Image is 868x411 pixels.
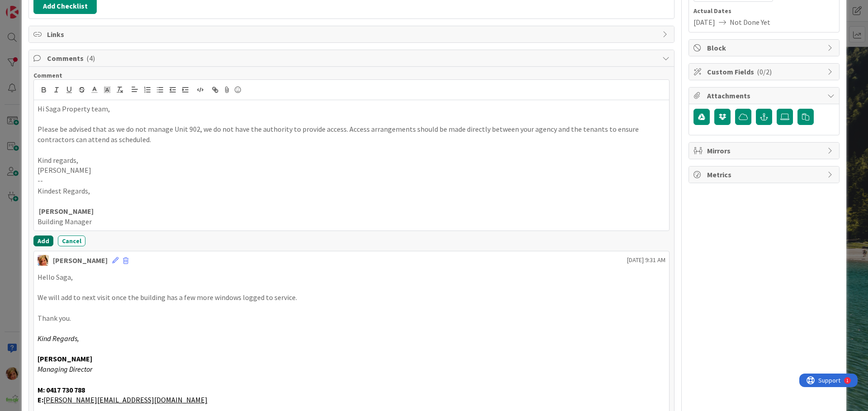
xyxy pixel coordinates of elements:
[47,4,49,11] div: 1
[627,255,665,265] span: [DATE] 9:31 AM
[38,104,665,114] p: Hi Saga Property team,
[707,66,823,77] span: Custom Fields
[38,175,665,186] p: --
[39,207,94,216] strong: [PERSON_NAME]
[38,385,85,394] strong: M: 0417 730 788
[58,236,85,246] button: Cancel
[47,29,658,40] span: Links
[43,395,208,404] a: [PERSON_NAME][EMAIL_ADDRESS][DOMAIN_NAME]
[38,313,665,323] p: Thank you.
[38,334,79,343] em: Kind Regards,
[38,272,665,282] p: Hello Saga,
[38,354,92,363] strong: [PERSON_NAME]
[47,53,658,64] span: Comments
[707,42,823,53] span: Block
[86,54,95,63] span: ( 4 )
[33,71,62,79] span: Comment
[53,255,108,266] div: [PERSON_NAME]
[38,155,665,166] p: Kind regards,
[707,169,823,180] span: Metrics
[707,90,823,101] span: Attachments
[693,6,835,16] span: Actual Dates
[707,145,823,156] span: Mirrors
[730,17,770,28] span: Not Done Yet
[757,67,772,76] span: ( 0/2 )
[38,124,665,144] p: Please be advised that as we do not manage Unit 902, we do not have the authority to provide acce...
[33,236,53,246] button: Add
[38,217,665,227] p: Building Manager
[38,255,48,266] img: KD
[38,186,665,196] p: Kindest Regards,
[38,395,43,404] strong: E:
[38,365,92,374] em: Managing Director
[19,1,41,12] span: Support
[38,165,665,175] p: [PERSON_NAME]
[693,17,715,28] span: [DATE]
[38,292,665,303] p: We will add to next visit once the building has a few more windows logged to service.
